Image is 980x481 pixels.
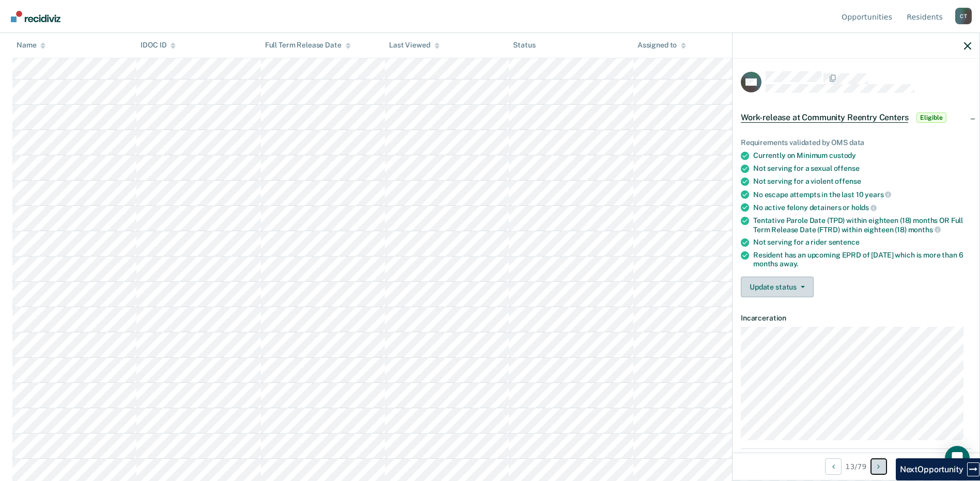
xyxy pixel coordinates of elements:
div: IDOC ID [141,41,176,50]
dt: Incarceration [741,314,971,323]
span: sentence [829,238,860,246]
button: Previous Opportunity [825,458,842,475]
div: Work-release at Community Reentry CentersEligible [733,101,979,134]
button: Update status [741,277,814,297]
img: Recidiviz [11,11,60,22]
div: Last Viewed [389,41,439,50]
div: Not serving for a rider [753,238,971,247]
div: Not serving for a violent [753,177,971,186]
span: away. [780,260,798,268]
div: No active felony detainers or [753,203,971,212]
span: Work-release at Community Reentry Centers [741,113,908,123]
button: Next Opportunity [870,458,887,475]
div: Assigned to [637,41,686,50]
div: 13 / 79 [733,453,979,480]
span: custody [829,151,856,159]
div: Open Intercom Messenger [945,446,970,471]
span: offense [834,164,860,172]
div: Resident has an upcoming EPRD of [DATE] which is more than 6 months [753,251,971,268]
div: Tentative Parole Date (TPD) within eighteen (18) months OR Full Term Release Date (FTRD) within e... [753,216,971,234]
div: Requirements validated by OMS data [741,138,971,147]
div: Status [513,41,535,50]
div: Not serving for a sexual [753,164,971,173]
div: C T [955,8,972,24]
div: No escape attempts in the last 10 [753,190,971,199]
div: Name [17,41,45,50]
span: years [865,190,891,199]
div: Currently on Minimum [753,151,971,160]
span: offense [835,177,861,185]
button: Profile dropdown button [955,8,972,24]
span: months [908,226,941,234]
span: Eligible [916,113,946,123]
span: holds [851,203,877,212]
div: Full Term Release Date [265,41,351,50]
